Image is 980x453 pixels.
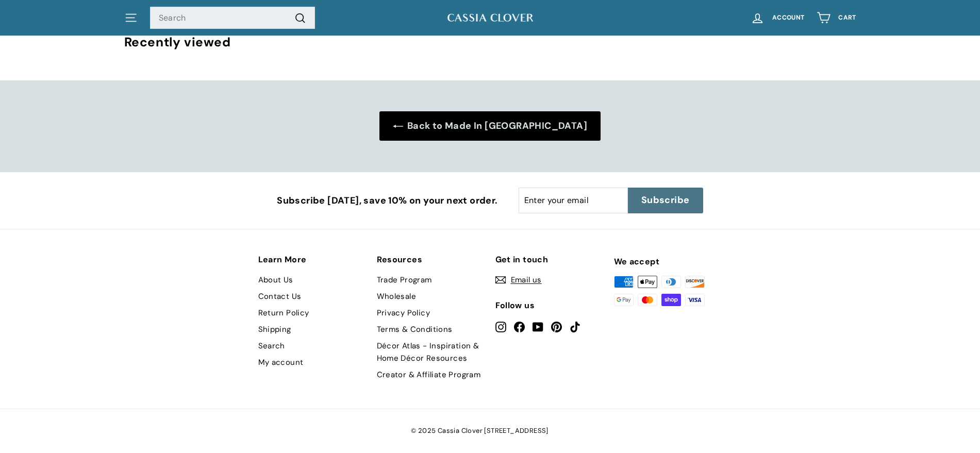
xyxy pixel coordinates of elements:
[377,366,481,383] a: Creator & Affiliate Program
[810,3,862,33] a: Cart
[277,193,497,208] p: Subscribe [DATE], save 10% on your next order.
[150,7,315,29] input: Search
[258,321,291,338] a: Shipping
[258,255,367,264] h2: Learn More
[495,255,604,264] h2: Get in touch
[377,305,430,321] a: Privacy Policy
[411,425,559,438] span: © 2025 Cassia Clover [STREET_ADDRESS]
[495,299,604,312] div: Follow us
[377,321,453,338] a: Terms & Conditions
[772,14,804,21] span: Account
[258,272,293,288] a: About Us
[379,111,601,141] a: Back to Made In [GEOGRAPHIC_DATA]
[258,338,285,354] a: Search
[641,194,690,207] span: Subscribe
[495,272,542,288] a: Email us
[258,354,304,371] a: My account
[838,14,856,21] span: Cart
[124,36,856,49] div: Recently viewed
[511,274,542,286] span: Email us
[744,3,810,33] a: Account
[377,288,417,305] a: Wholesale
[519,188,628,213] input: Enter your email
[258,288,302,305] a: Contact Us
[258,305,309,321] a: Return Policy
[377,272,432,288] a: Trade Program
[614,255,722,269] div: We accept
[628,188,703,213] button: Subscribe
[377,255,485,264] h2: Resources
[377,338,485,366] a: Décor Atlas - Inspiration & Home Décor Resources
